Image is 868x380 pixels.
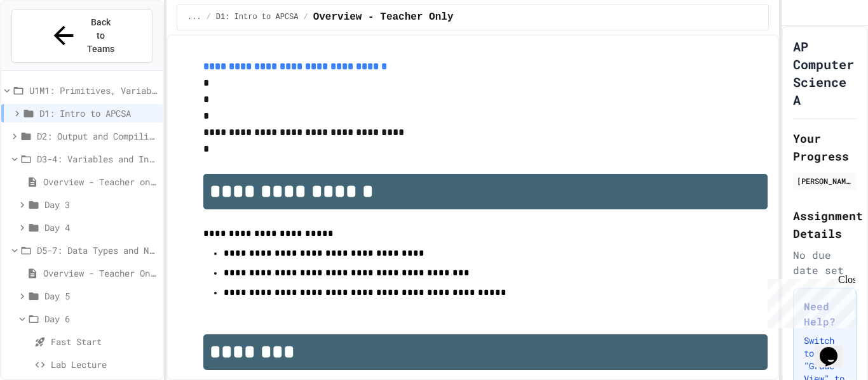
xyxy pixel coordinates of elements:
span: Day 5 [44,289,158,303]
div: [PERSON_NAME] [797,175,853,187]
h2: Assignment Details [793,207,857,242]
span: Day 3 [44,198,158,211]
span: Overview - Teacher only [43,175,158,188]
div: Chat with us now!Close [5,5,88,81]
span: Overview - Teacher Only [313,10,454,25]
span: D1: Intro to APCSA [216,12,299,22]
iframe: chat widget [815,329,855,367]
span: D3-4: Variables and Input [37,152,158,166]
span: Day 4 [44,221,158,234]
span: / [207,12,211,22]
span: ... [187,12,201,22]
span: Lab Lecture [51,358,158,371]
span: Day 6 [44,312,158,325]
span: U1M1: Primitives, Variables, Basic I/O [29,84,158,97]
span: D2: Output and Compiling Code [37,129,158,143]
div: No due date set [793,247,857,278]
span: Overview - Teacher Only [43,266,158,280]
h2: Your Progress [793,129,857,165]
button: Back to Teams [11,9,153,63]
span: Fast Start [51,335,158,348]
iframe: chat widget [763,274,855,328]
h1: AP Computer Science A [793,37,857,108]
span: / [303,12,308,22]
span: Back to Teams [86,16,116,56]
span: D1: Intro to APCSA [39,107,158,120]
span: D5-7: Data Types and Number Calculations [37,244,158,257]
